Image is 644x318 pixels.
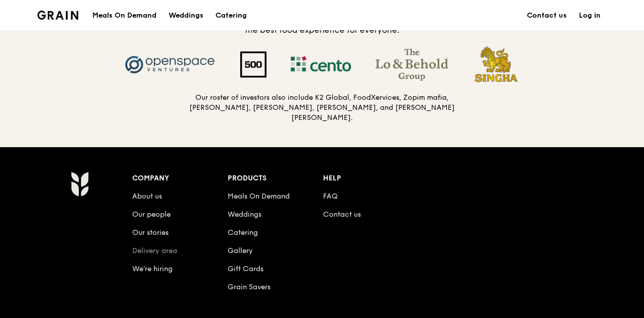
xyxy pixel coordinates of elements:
a: Meals On Demand [228,192,290,201]
img: 500 Startups [228,51,279,78]
div: Products [228,171,323,185]
a: Log in [573,1,607,31]
a: Contact us [323,210,361,219]
div: Company [132,171,228,185]
a: Our people [132,210,171,219]
a: Weddings [163,1,209,31]
a: Catering [209,1,253,31]
a: Catering [228,228,258,237]
img: Grain [37,11,78,20]
img: Cento Ventures [279,48,363,81]
div: Meals On Demand [92,1,156,31]
img: Grain [71,171,88,197]
img: Openspace Ventures [112,48,228,81]
a: Delivery area [132,246,177,255]
a: Contact us [521,1,573,31]
div: Catering [216,1,247,31]
a: About us [132,192,162,201]
img: Singha [460,44,532,85]
a: We’re hiring [132,265,173,273]
a: Our stories [132,228,169,237]
img: The Lo & Behold Group [363,48,460,81]
h5: Our roster of investors also include K2 Global, FoodXervices, Zopim mafia, [PERSON_NAME], [PERSON... [189,93,455,123]
a: Grain Savers [228,283,271,291]
div: Help [323,171,418,185]
a: FAQ [323,192,338,201]
a: Gift Cards [228,265,263,273]
a: Gallery [228,246,253,255]
a: Weddings [228,210,261,219]
div: Weddings [169,1,203,31]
